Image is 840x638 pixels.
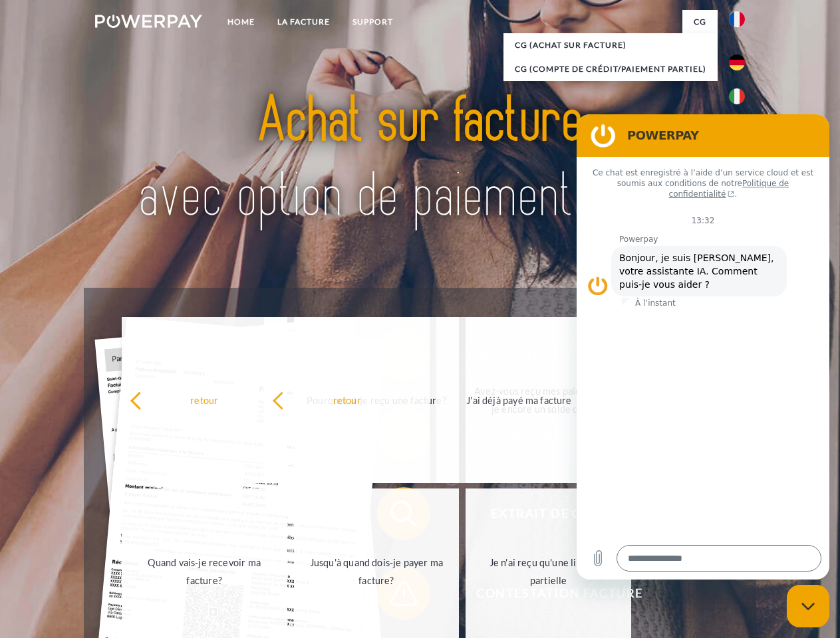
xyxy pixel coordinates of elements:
a: Home [216,10,266,34]
div: retour [272,391,422,409]
img: title-powerpay_fr.svg [127,64,713,255]
a: CG (achat sur facture) [503,33,718,57]
iframe: Fenêtre de messagerie [577,114,829,580]
img: de [729,54,745,70]
div: Jusqu'à quand dois-je payer ma facture? [302,554,452,589]
div: retour [130,391,279,409]
a: LA FACTURE [266,10,341,34]
a: CG [682,10,718,34]
div: Je n'ai reçu qu'une livraison partielle [474,554,623,589]
div: J'ai déjà payé ma facture [444,391,594,409]
img: fr [729,11,745,27]
a: CG (Compte de crédit/paiement partiel) [503,57,718,81]
iframe: Bouton de lancement de la fenêtre de messagerie, conversation en cours [787,585,829,627]
img: it [729,88,745,104]
div: Quand vais-je recevoir ma facture? [130,554,279,589]
img: logo-powerpay-white.svg [95,15,202,28]
a: Support [341,10,404,34]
